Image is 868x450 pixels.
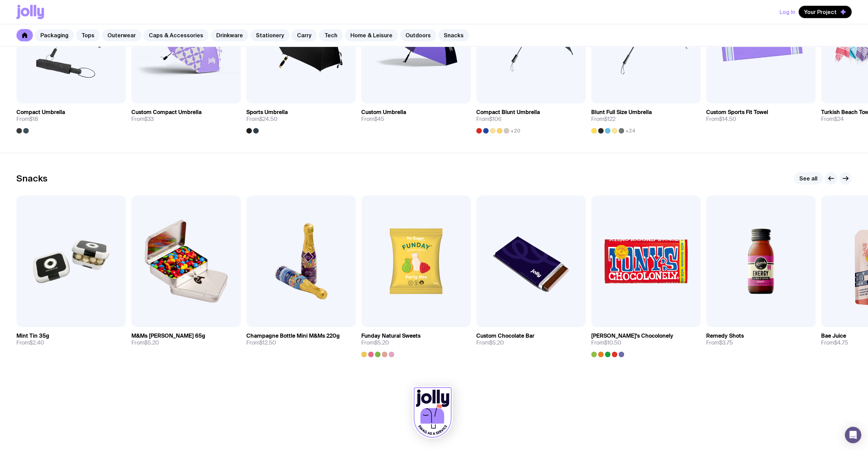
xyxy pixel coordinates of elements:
a: Stationery [250,29,289,41]
a: Mint Tin 35gFrom$2.40 [16,327,126,352]
a: Remedy ShotsFrom$3.75 [706,327,816,352]
h3: Custom Compact Umbrella [131,109,202,116]
span: From [361,339,389,346]
span: $3.75 [719,339,733,346]
h3: Custom Sports Fit Towel [706,109,768,116]
a: Custom UmbrellaFrom$45 [361,103,471,128]
span: From [246,339,276,346]
a: Snacks [438,29,469,41]
span: From [16,116,38,123]
a: Packaging [35,29,74,41]
a: Home & Leisure [345,29,398,41]
a: Outdoors [400,29,436,41]
a: Carry [292,29,317,41]
h3: Bae Juice [821,333,846,339]
a: Compact UmbrellaFrom$18 [16,103,126,134]
a: See all [794,172,823,185]
h3: Compact Umbrella [16,109,65,116]
h3: Remedy Shots [706,333,744,339]
span: From [591,339,621,346]
span: $2.40 [29,339,44,346]
span: $5.20 [144,339,159,346]
span: $4.75 [834,339,848,346]
a: Custom Compact UmbrellaFrom$33 [131,103,241,128]
span: $12.50 [259,339,276,346]
span: +20 [510,128,520,134]
span: $45 [374,115,384,123]
a: Custom Sports Fit TowelFrom$14.50 [706,103,816,128]
span: From [16,339,44,346]
a: Funday Natural SweetsFrom$5.20 [361,327,471,357]
button: Log In [779,6,795,18]
span: $24.50 [259,115,277,123]
a: Blunt Full Size UmbrellaFrom$122+24 [591,103,701,134]
span: $14.50 [719,115,736,123]
h3: Compact Blunt Umbrella [476,109,540,116]
span: +24 [625,128,635,134]
span: From [246,116,277,123]
span: From [361,116,384,123]
span: $122 [604,115,616,123]
span: From [591,116,616,123]
span: From [706,116,736,123]
a: Outerwear [102,29,141,41]
h3: Mint Tin 35g [16,333,49,339]
a: Champagne Bottle Mini M&Ms 220gFrom$12.50 [246,327,356,352]
span: $5.20 [489,339,504,346]
span: $33 [144,115,154,123]
h3: Sports Umbrella [246,109,288,116]
span: $106 [489,115,502,123]
a: Caps & Accessories [143,29,209,41]
h3: Custom Chocolate Bar [476,333,534,339]
h3: Blunt Full Size Umbrella [591,109,652,116]
h3: Champagne Bottle Mini M&Ms 220g [246,333,340,339]
h2: Snacks [16,173,48,184]
a: M&Ms [PERSON_NAME] 65gFrom$5.20 [131,327,241,352]
span: From [706,339,733,346]
h3: [PERSON_NAME]'s Chocolonely [591,333,673,339]
span: $18 [29,115,38,123]
h3: Funday Natural Sweets [361,333,420,339]
span: From [131,116,154,123]
a: [PERSON_NAME]'s ChocolonelyFrom$10.50 [591,327,701,357]
button: Your Project [799,6,852,18]
h3: Custom Umbrella [361,109,406,116]
span: Your Project [804,9,837,15]
a: Compact Blunt UmbrellaFrom$106+20 [476,103,586,134]
a: Custom Chocolate BarFrom$5.20 [476,327,586,352]
h3: M&Ms [PERSON_NAME] 65g [131,333,205,339]
span: From [476,116,502,123]
span: $10.50 [604,339,621,346]
span: From [476,339,504,346]
span: $24 [834,115,844,123]
a: Drinkware [211,29,248,41]
span: From [821,116,844,123]
span: From [131,339,159,346]
a: Tech [319,29,343,41]
a: Sports UmbrellaFrom$24.50 [246,103,356,134]
span: From [821,339,848,346]
div: Open Intercom Messenger [845,427,861,443]
a: Tops [76,29,100,41]
span: $5.20 [374,339,389,346]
